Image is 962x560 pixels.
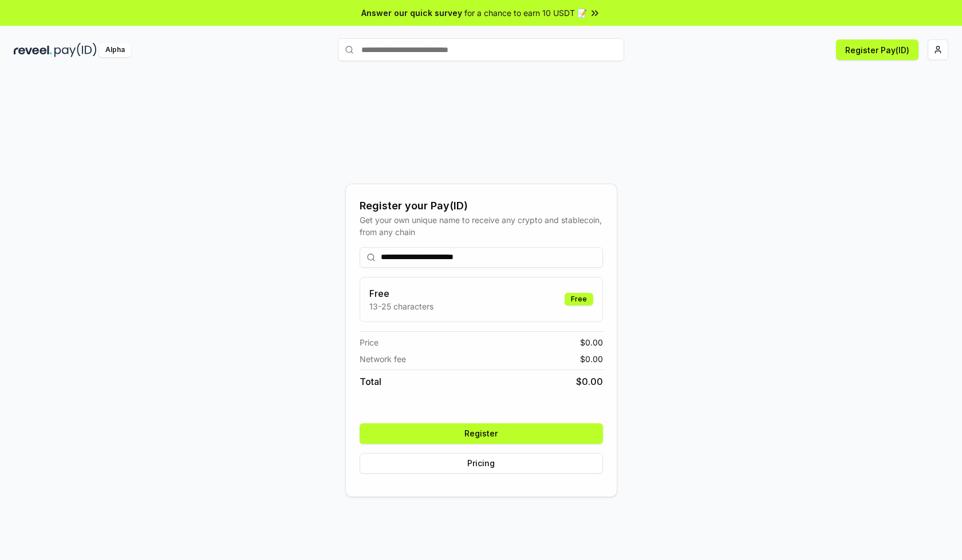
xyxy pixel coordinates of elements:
span: for a chance to earn 10 USDT 📝 [464,7,587,19]
span: Price [360,336,379,348]
h3: Free [369,287,433,300]
span: $ 0.00 [576,375,603,388]
span: $ 0.00 [580,336,603,348]
span: $ 0.00 [580,353,603,365]
span: Total [360,375,381,388]
button: Register Pay(ID) [836,39,918,60]
div: Alpha [99,43,131,57]
img: reveel_dark [14,43,52,57]
button: Register [360,423,603,444]
p: 13-25 characters [369,300,433,312]
button: Pricing [360,453,603,474]
span: Answer our quick survey [361,7,462,19]
img: pay_id [54,43,97,57]
div: Get your own unique name to receive any crypto and stablecoin, from any chain [360,214,603,238]
div: Free [565,293,593,305]
span: Network fee [360,353,406,365]
div: Register your Pay(ID) [360,198,603,214]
